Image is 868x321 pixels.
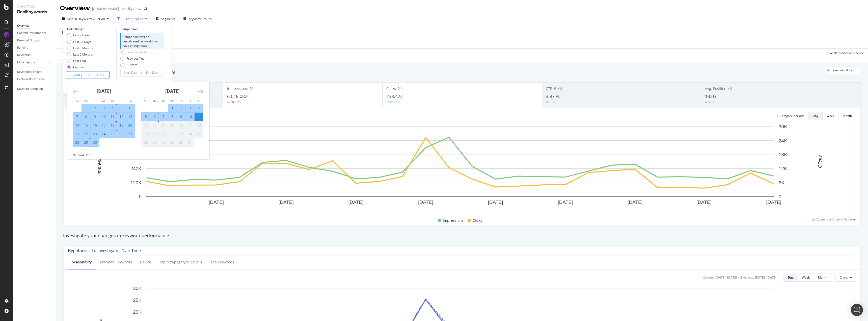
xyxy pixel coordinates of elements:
[159,140,168,145] div: 28
[780,114,804,118] div: Compare periods
[117,104,126,112] td: Selected. Friday, September 5, 2025
[17,45,52,51] a: Ranking
[67,17,85,21] span: Last 28 Days
[802,275,810,280] div: Week
[73,130,82,138] td: Selected. Sunday, September 21, 2025
[108,104,117,112] td: Selected. Thursday, September 4, 2025
[708,100,714,104] div: 9.07
[122,17,143,21] div: 1 Filter Applied
[279,200,294,205] text: [DATE]
[115,15,149,23] button: 1 Filter Applied
[181,15,214,23] button: Keyword Groups
[17,69,52,75] a: Keywords Explorer
[17,86,43,92] div: Keyword Sampling
[779,180,785,185] text: 6K
[812,217,856,221] a: Customize Chart in Explorer
[108,114,117,119] div: 11
[817,217,856,221] span: Customize Chart in Explorer
[67,59,93,63] div: Last Year
[73,131,82,136] div: 21
[152,99,157,103] small: Mo
[17,31,46,36] div: Content Performance
[126,131,134,136] div: 27
[17,23,52,29] a: Overview
[17,53,31,58] div: Keywords
[108,121,117,130] td: Selected. Thursday, September 18, 2025
[91,138,99,147] td: Selected. Tuesday, September 30, 2025
[117,131,126,136] div: 26
[168,130,177,138] td: Not available. Wednesday, October 22, 2025
[91,130,99,138] td: Selected. Tuesday, September 23, 2025
[186,114,194,119] div: 10
[168,138,177,147] td: Not available. Wednesday, October 29, 2025
[67,82,209,153] div: Calendar
[798,274,814,282] button: Week
[814,274,831,282] button: Month
[120,99,123,103] small: Fr
[67,27,115,31] div: Date Range
[17,45,28,51] div: Ranking
[150,121,159,130] td: Not available. Monday, October 13, 2025
[17,60,47,65] a: More Reports
[17,60,35,65] div: More Reports
[63,232,861,239] div: Investigate your changes in keyword performance
[126,56,146,61] div: Previous Year
[186,121,195,130] td: Not available. Friday, October 17, 2025
[120,50,148,54] div: Previous Period
[91,112,99,121] td: Selected. Tuesday, September 9, 2025
[120,56,148,61] div: Previous Year
[82,140,90,145] div: 29
[177,130,186,138] td: Not available. Thursday, October 23, 2025
[142,112,150,121] td: Selected. Sunday, October 5, 2025
[828,51,864,55] div: Switch to Advanced Mode
[108,130,117,138] td: Selected. Thursday, September 25, 2025
[779,138,787,143] text: 24K
[67,46,93,50] div: Last 3 Months
[91,123,99,128] div: 16
[17,9,52,15] div: RealKeywords
[108,112,117,121] td: Selected. Thursday, September 11, 2025
[179,99,183,103] small: Th
[835,274,856,282] button: Clicks
[67,52,93,57] div: Last 6 Months
[188,99,191,103] small: Fr
[17,77,52,82] a: Explorer Bookmarks
[177,106,185,111] div: 2
[159,138,168,147] td: Not available. Tuesday, October 28, 2025
[159,131,168,136] div: 21
[177,140,185,145] div: 30
[17,86,52,92] a: Keyword Sampling
[348,200,364,205] text: [DATE]
[168,114,177,119] div: 8
[843,114,852,118] div: Month
[133,286,142,291] text: 30K
[209,200,224,205] text: [DATE]
[91,131,99,136] div: 23
[82,104,91,112] td: Selected. Monday, September 1, 2025
[62,30,72,35] span: Device
[177,114,185,119] div: 9
[186,130,195,138] td: Not available. Friday, October 24, 2025
[150,140,159,145] div: 27
[17,53,52,58] a: Keywords
[17,31,52,36] a: Content Performance
[126,106,134,111] div: 6
[102,99,106,103] small: We
[779,166,787,171] text: 12K
[159,121,168,130] td: Not available. Tuesday, October 14, 2025
[17,77,44,82] div: Explorer Bookmarks
[133,298,142,303] text: 25K
[99,131,108,136] div: 24
[779,124,787,129] text: 30K
[177,112,186,121] td: Selected. Thursday, October 9, 2025
[91,104,99,112] td: Selected. Tuesday, September 2, 2025
[142,140,150,145] div: 26
[705,93,716,99] span: 13.03
[198,88,203,95] div: Move forward to switch to the next month.
[150,130,159,138] td: Not available. Monday, October 20, 2025
[703,275,715,280] div: Current:
[755,275,776,280] div: [DATE] - [DATE]
[386,86,396,91] span: Clicks
[73,123,82,128] div: 14
[126,121,135,130] td: Selected. Saturday, September 20, 2025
